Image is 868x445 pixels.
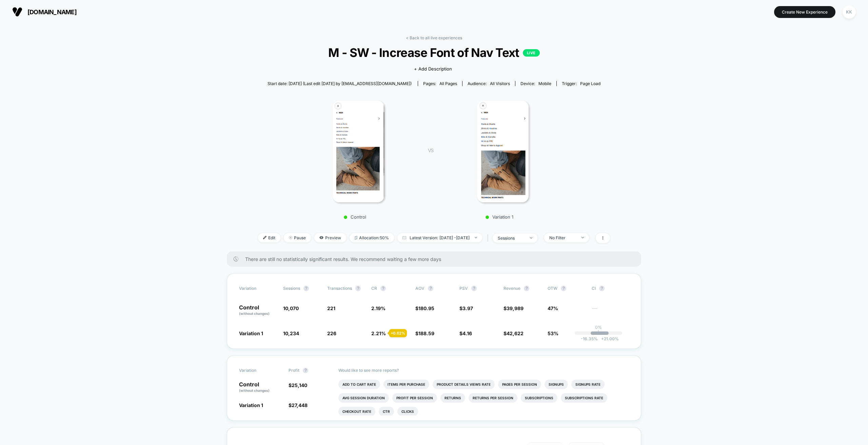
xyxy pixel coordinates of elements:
li: Subscriptions Rate [561,393,607,403]
li: Profit Per Session [392,393,437,403]
span: PSV [459,286,468,291]
button: ? [380,286,386,291]
img: Variation 1 main [477,101,529,202]
a: < Back to all live experiences [406,35,462,40]
li: Pages Per Session [498,380,541,389]
span: Page Load [580,81,600,86]
span: $ [289,402,308,408]
span: Profit [289,368,299,373]
span: Allocation: 50% [350,233,394,242]
p: Control [239,305,276,316]
p: | [598,330,599,335]
span: + [601,336,604,341]
img: end [289,236,292,239]
span: All Visitors [490,81,510,86]
p: 0% [595,325,602,330]
button: ? [599,286,605,291]
button: ? [355,286,361,291]
li: Product Details Views Rate [433,380,495,389]
button: ? [471,286,477,291]
li: Checkout Rate [338,407,375,416]
span: + Add Description [414,66,452,73]
span: Variation [239,286,276,291]
button: Create New Experience [774,6,835,18]
li: Signups [545,380,568,389]
li: Returns Per Session [469,393,517,403]
button: ? [303,368,308,373]
span: [DOMAIN_NAME] [27,8,77,16]
img: end [581,237,584,238]
div: Pages: [423,81,457,86]
span: -16.35 % [581,336,598,341]
span: VS [428,147,433,153]
li: Signups Rate [571,380,605,389]
span: $ [504,305,524,311]
span: $ [415,330,434,336]
div: Trigger: [562,81,600,86]
span: Preview [314,233,346,242]
span: $ [459,305,473,311]
li: Items Per Purchase [383,380,429,389]
span: Sessions [283,286,300,291]
span: 39,989 [507,305,524,311]
span: $ [459,330,472,336]
span: Pause [284,233,311,242]
span: $ [504,330,524,336]
span: 4.16 [462,330,472,336]
p: Variation 1 [440,214,559,220]
img: edit [263,236,267,239]
span: Variation [239,368,276,373]
img: Control main [333,101,384,202]
img: calendar [402,236,406,239]
span: $ [415,305,434,311]
span: 10,070 [283,305,299,311]
p: Control [296,214,414,220]
div: No Filter [549,235,576,240]
span: AOV [415,286,425,291]
button: [DOMAIN_NAME] [10,6,79,17]
span: 53% [548,330,558,336]
li: Add To Cart Rate [338,380,380,389]
img: Visually logo [12,7,22,17]
span: M - SW - Increase Font of Nav Text [276,45,592,60]
span: | [486,233,493,243]
span: CI [592,286,629,291]
li: Subscriptions [521,393,557,403]
span: 221 [327,305,335,311]
p: Control [239,382,282,393]
li: Ctr [379,407,394,416]
li: Clicks [397,407,418,416]
div: Audience: [468,81,510,86]
span: 21.00 % [598,336,619,341]
span: 226 [327,330,336,336]
span: 47% [548,305,558,311]
span: 180.95 [418,305,434,311]
span: OTW [548,286,585,291]
span: (without changes) [239,388,270,392]
button: KK [841,5,858,19]
div: sessions [498,236,525,241]
span: 3.97 [462,305,473,311]
span: 2.21 % [371,330,386,336]
span: Transactions [327,286,352,291]
span: all pages [439,81,457,86]
span: mobile [538,81,551,86]
span: $ [289,382,307,388]
span: 42,622 [507,330,524,336]
span: 10,234 [283,330,299,336]
span: Revenue [504,286,520,291]
button: ? [524,286,529,291]
span: Variation 1 [239,402,263,408]
div: + 0.62 % [389,329,407,337]
span: Latest Version: [DATE] - [DATE] [397,233,482,242]
span: Edit [258,233,280,242]
span: 27,448 [292,402,308,408]
span: Device: [515,81,556,86]
img: end [530,237,532,239]
li: Avg Session Duration [338,393,389,403]
p: Would like to see more reports? [338,368,629,373]
img: rebalance [355,236,357,240]
p: LIVE [523,49,540,57]
span: CR [371,286,377,291]
span: 25,140 [292,382,307,388]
